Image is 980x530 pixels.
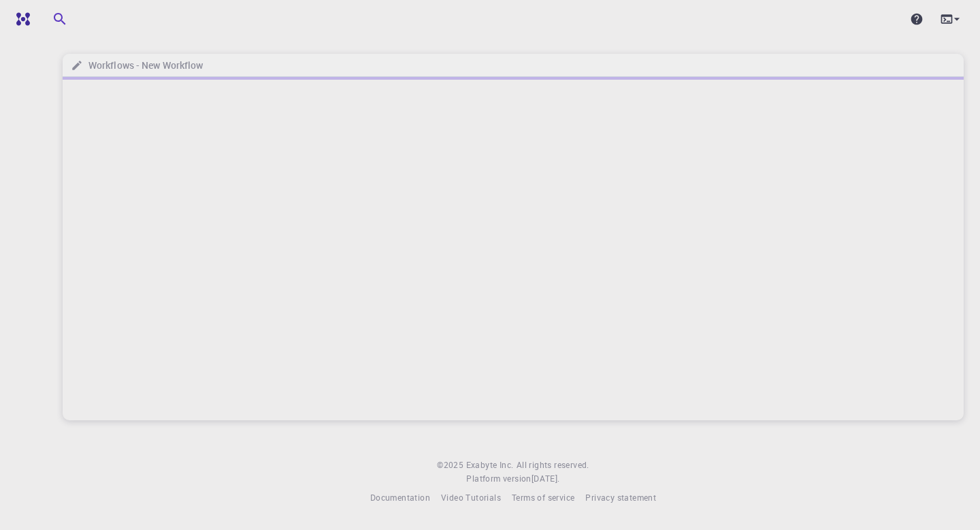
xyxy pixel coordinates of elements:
[512,491,574,505] a: Terms of service
[441,491,501,505] a: Video Tutorials
[585,492,656,503] span: Privacy statement
[585,491,656,505] a: Privacy statement
[512,492,574,503] span: Terms of service
[11,12,30,26] img: logo
[441,492,501,503] span: Video Tutorials
[466,459,514,470] span: Exabyte Inc.
[83,58,203,73] h6: Workflows - New Workflow
[68,58,206,73] nav: breadcrumb
[437,458,465,472] span: © 2025
[466,458,514,472] a: Exabyte Inc.
[370,491,430,505] a: Documentation
[532,473,560,484] span: [DATE] .
[532,472,560,486] a: [DATE].
[466,472,531,486] span: Platform version
[517,458,589,472] span: All rights reserved.
[370,492,430,503] span: Documentation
